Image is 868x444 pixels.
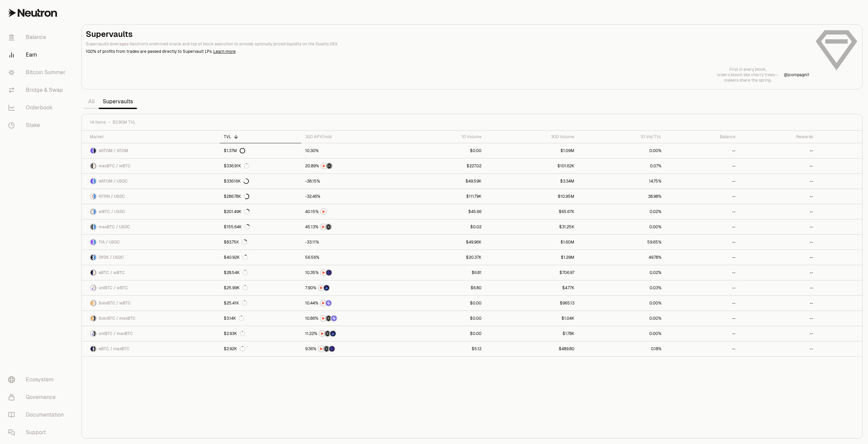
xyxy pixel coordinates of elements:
img: Bedrock Diamonds [330,331,336,336]
div: $336.16K [224,178,249,184]
a: NTRN [301,204,401,219]
a: 0.03% [578,280,666,295]
a: NTRNStructured PointsBedrock Diamonds [301,326,401,341]
a: Governance [3,388,73,406]
a: $706.97 [486,265,578,280]
a: @jcompagni1 [784,72,809,78]
a: 59.65% [578,235,666,250]
a: 0.02% [578,265,666,280]
img: maxBTC Logo [94,331,96,336]
img: NTRN [321,209,326,214]
div: Rewards [744,134,813,140]
a: $111.79K [401,189,486,204]
div: $28.54K [224,270,248,275]
a: NTRNEtherFi Points [301,265,401,280]
div: $2.93K [224,331,245,336]
a: 38.98% [578,189,666,204]
div: $1.37M [224,148,245,153]
a: -- [666,341,740,356]
a: Orderbook [3,99,73,117]
a: -- [739,143,817,158]
a: NTRNSolv Points [301,296,401,311]
img: Structured Points [326,224,331,230]
div: 30D APY/hold [305,134,397,140]
div: $336.91K [224,163,249,169]
a: $1.04K [486,311,578,326]
a: wBTC LogoUSDC LogowBTC / USDC [82,204,220,219]
img: uniBTC Logo [91,285,93,291]
a: Stake [3,117,73,134]
a: Earn [3,46,73,64]
img: USDC Logo [94,209,96,214]
a: Ecosystem [3,371,73,388]
a: $1.37M [220,143,301,158]
a: $28.54K [220,265,301,280]
a: -- [739,204,817,219]
button: NTRNEtherFi Points [305,269,397,276]
a: 0.00% [578,326,666,341]
a: $1.60M [486,235,578,250]
a: -- [739,158,817,173]
img: wBTC Logo [94,163,96,169]
a: maxBTC LogowBTC LogomaxBTC / wBTC [82,158,220,173]
span: uniBTC / maxBTC [99,331,133,336]
div: $2.92K [224,346,245,352]
img: EtherFi Points [326,270,332,275]
a: -- [666,174,740,189]
a: 0.00% [578,296,666,311]
a: $227.02 [401,158,486,173]
button: NTRNStructured Points [305,224,397,230]
a: -- [666,219,740,234]
span: eBTC / maxBTC [99,346,130,352]
a: $336.91K [220,158,301,173]
img: eBTC Logo [91,346,93,352]
img: USDC Logo [94,239,96,245]
a: NTRN LogoUSDC LogoNTRN / USDC [82,189,220,204]
div: $201.49K [224,209,250,214]
img: NTRN [321,270,326,275]
a: 0.00% [578,219,666,234]
a: $65.67K [486,204,578,219]
a: 0.00% [578,311,666,326]
a: $4.77K [486,280,578,295]
a: maxBTC LogoUSDC LogomaxBTC / USDC [82,219,220,234]
a: -- [739,174,817,189]
button: NTRNStructured Points [305,163,397,169]
img: SolvBTC Logo [91,316,93,321]
a: $25.41K [220,296,301,311]
div: $3.14K [224,316,244,321]
a: $336.16K [220,174,301,189]
img: NTRN Logo [91,194,93,199]
a: Documentation [3,406,73,424]
div: $25.99K [224,285,248,291]
img: dATOM Logo [91,148,93,153]
a: -- [739,250,817,265]
a: TIA LogoUSDC LogoTIA / USDC [82,235,220,250]
img: maxBTC Logo [94,346,96,352]
button: NTRNBedrock Diamonds [305,284,397,291]
a: 14.75% [578,174,666,189]
span: uniBTC / wBTC [99,285,128,291]
a: $40.92K [220,250,301,265]
a: Supervaults [99,95,137,108]
img: maxBTC Logo [94,316,96,321]
div: TVL [224,134,297,140]
div: Market [90,134,216,140]
a: -- [666,311,740,326]
p: @ jcompagni1 [784,72,809,78]
a: $0.00 [401,311,486,326]
img: SolvBTC Logo [91,300,93,306]
button: NTRNStructured PointsBedrock Diamonds [305,330,397,337]
img: Solv Points [326,300,331,306]
button: NTRNStructured PointsSolv Points [305,315,397,322]
a: SolvBTC LogomaxBTC LogoSolvBTC / maxBTC [82,311,220,326]
span: wBTC / USDC [99,209,125,214]
p: Supervaults leverages Neutron's enshrined oracle and top of block execution to provide optimally ... [86,41,809,47]
span: TIA / USDC [99,239,120,245]
button: NTRNSolv Points [305,300,397,306]
a: $49.59K [401,174,486,189]
a: -- [739,189,817,204]
span: eBTC / wBTC [99,270,125,275]
div: $83.75K [224,239,247,245]
span: 14 items [90,120,106,125]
